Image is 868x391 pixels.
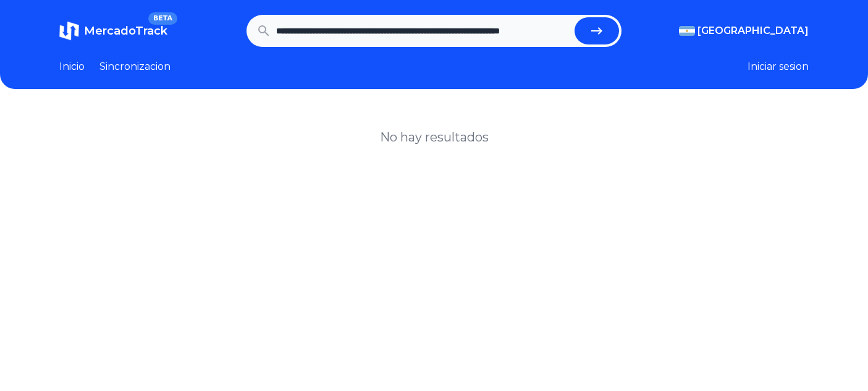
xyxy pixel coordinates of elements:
img: Argentina [679,26,695,36]
span: MercadoTrack [84,24,167,38]
span: [GEOGRAPHIC_DATA] [697,23,809,38]
button: Iniciar sesion [748,59,809,74]
button: [GEOGRAPHIC_DATA] [679,23,809,38]
span: BETA [148,12,177,25]
a: Sincronizacion [99,59,171,74]
a: Inicio [59,59,85,74]
a: MercadoTrackBETA [59,21,167,41]
h1: No hay resultados [380,128,489,146]
img: MercadoTrack [59,21,79,41]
